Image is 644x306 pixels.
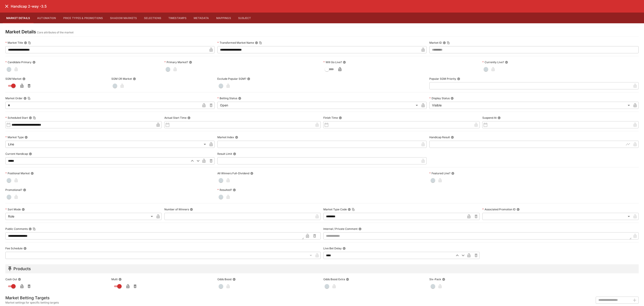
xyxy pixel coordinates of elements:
[28,97,31,100] button: Copy To Clipboard
[259,41,262,44] button: Copy To Clipboard
[348,208,351,211] button: Market Type CodeCopy To Clipboard
[233,278,236,281] button: Odds Boost
[28,41,31,44] button: Copy To Clipboard
[323,116,338,120] p: Finish Time
[33,116,36,119] button: Copy To Clipboard
[323,246,342,250] p: Live Bet Delay
[213,13,235,23] button: Mappings
[429,277,441,281] p: Six-Pack
[323,277,345,281] p: Odds Boost Extra
[217,77,246,81] p: Exclude Popular SGM?
[217,152,232,156] p: Result Limit
[343,247,346,250] button: Live Bet Delay
[429,171,450,175] p: Featured Line?
[106,13,140,23] button: Shadow Markets
[517,208,520,211] button: Associated Promotion ID
[11,4,47,9] h6: Handicap 2-way -3.5
[505,61,508,64] button: Currently Live?
[429,77,456,81] p: Popular SGM Priority
[429,41,442,45] p: Market ID
[451,136,454,139] button: Handicap Result
[23,188,26,192] button: Promotional?
[217,135,234,139] p: Market Index
[238,97,241,100] button: Betting Status
[323,207,347,211] p: Market Type Code
[190,208,193,211] button: Number of Winners
[22,208,25,211] button: Sort Mode
[250,172,253,175] button: All Winners Full-Dividend
[339,116,342,119] button: Finish Time
[5,60,32,64] p: Candidate Primary
[5,141,208,148] div: Line
[111,77,132,81] p: SGM OR Market
[133,77,136,80] button: SGM OR Market
[429,96,450,100] p: Display Status
[358,227,362,231] button: Internal / Private Comment
[5,300,59,305] span: Market settings for specific betting targets
[25,136,28,139] button: Market Type
[164,60,188,64] p: Primary Market?
[18,278,21,281] button: Cash Out
[217,171,249,175] p: All Winners Full-Dividend
[482,207,516,211] p: Associated Promotion ID
[5,41,23,45] p: Market Title
[5,213,155,220] div: Role
[165,13,190,23] button: Timestamps
[343,61,346,64] button: Will Go Live?
[5,188,22,192] p: Promotional?
[164,207,189,211] p: Number of Winners
[164,116,186,120] p: Actual Start Time
[111,277,118,281] p: Multi
[235,136,238,139] button: Market Index
[447,41,450,44] button: Copy To Clipboard
[255,41,258,44] button: Transformed Market NameCopy To Clipboard
[482,60,504,64] p: Currently Live?
[5,295,59,300] h5: Market Betting Targets
[5,277,17,281] p: Cash Out
[233,152,236,155] button: Result Limit
[5,77,21,81] p: SGM Market
[451,97,454,100] button: Display Status
[235,13,255,23] button: Subject
[24,41,27,44] button: Market TitleCopy To Clipboard
[23,97,27,100] button: Market OrderCopy To Clipboard
[323,60,342,64] p: Will Go Live?
[32,61,36,64] button: Candidate Primary
[22,77,25,80] button: SGM Market
[13,266,31,271] h5: Products
[247,77,250,80] button: Exclude Popular SGM?
[346,278,349,281] button: Odds Boost Extra
[5,207,21,211] p: Sort Mode
[429,135,450,139] p: Handicap Result
[189,61,192,64] button: Primary Market?
[34,13,60,23] button: Automation
[29,116,32,119] button: Scheduled StartCopy To Clipboard
[451,172,454,175] button: Featured Line?
[352,208,355,211] button: Copy To Clipboard
[442,278,445,281] button: Six-Pack
[31,172,34,175] button: Positional Market
[29,152,32,155] button: Current Handicap
[5,152,28,156] p: Current Handicap
[457,77,460,80] button: Popular SGM Priority
[443,41,446,44] button: Market IDCopy To Clipboard
[482,116,497,120] p: Suspend At
[190,13,212,23] button: Metadata
[5,29,36,35] h4: Market Details
[429,102,631,109] div: Visible
[5,246,23,250] p: Fee Schedule
[5,227,28,231] p: Public Comments
[3,13,34,23] button: Market Details
[5,171,30,175] p: Positional Market
[3,2,11,10] button: close
[60,13,107,23] button: Price Types & Promotions
[217,277,232,281] p: Odds Boost
[5,135,24,139] p: Market Type
[140,13,165,23] button: Selections
[29,227,32,231] button: Public CommentsCopy To Clipboard
[217,188,232,192] p: Resulted?
[323,227,358,231] p: Internal / Private Comment
[37,30,74,35] p: Core attributes of the market
[217,102,419,109] div: Open
[5,96,23,100] p: Market Order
